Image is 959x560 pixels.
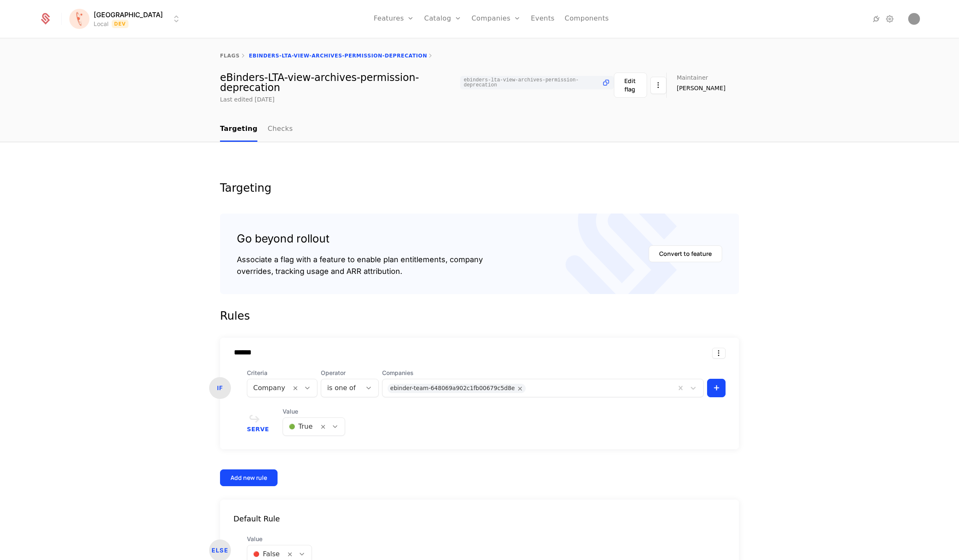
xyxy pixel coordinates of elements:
div: Add new rule [231,474,267,482]
button: + [707,379,726,397]
div: Last edited [DATE] [220,95,275,104]
span: Operator [321,369,379,377]
span: Value [283,407,345,416]
span: ebinders-lta-view-archives-permission-deprecation [464,78,598,88]
button: Add new rule [220,469,278,486]
button: Edit flag [614,73,647,98]
a: Settings [885,14,895,24]
a: Targeting [220,117,257,142]
div: eBinders-LTA-view-archives-permission-deprecation [220,73,614,93]
img: Florence [69,9,89,29]
nav: Main [220,117,739,142]
div: Default Rule [220,513,739,525]
div: Edit flag [624,77,637,94]
span: Dev [112,20,129,28]
span: Value [247,535,312,543]
div: IF [209,377,231,399]
div: ebinder-team-648069a902c1fb00679c5d8e [390,384,515,393]
a: flags [220,53,240,59]
span: [GEOGRAPHIC_DATA] [94,10,163,20]
span: Companies [382,369,704,377]
button: Select environment [72,10,181,28]
button: Open user button [908,13,920,25]
span: Serve [247,426,269,432]
a: Integrations [871,14,881,24]
div: Remove ebinder-team-648069a902c1fb00679c5d8e [515,384,526,393]
div: Associate a flag with a feature to enable plan entitlements, company overrides, tracking usage an... [237,254,483,277]
span: [PERSON_NAME] [677,84,726,92]
img: Miloš Janković [908,13,920,25]
button: Select action [712,348,726,359]
div: Targeting [220,182,739,193]
span: Maintainer [677,75,708,81]
a: Checks [267,117,293,142]
ul: Choose Sub Page [220,117,293,142]
div: Local [94,20,108,28]
button: Select action [650,73,666,98]
div: Go beyond rollout [237,230,483,247]
div: Rules [220,307,739,324]
span: Criteria [247,369,317,377]
button: Convert to feature [649,245,722,262]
